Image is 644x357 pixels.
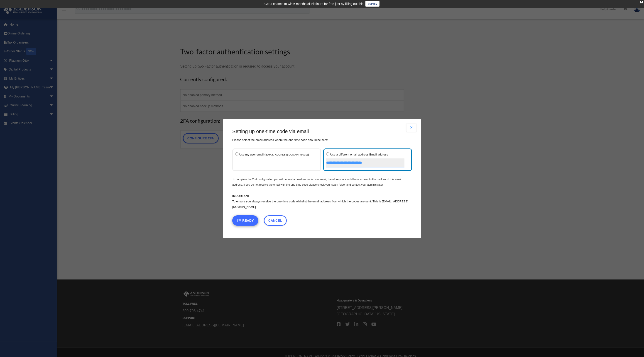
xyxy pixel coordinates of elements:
p: Please select the email address where the one-time code should be sent: [232,137,412,143]
small: [EMAIL_ADDRESS][DOMAIN_NAME] [265,153,308,156]
span: Use my user email ( ) [239,153,309,156]
button: I'm Ready [232,215,258,226]
a: Cancel [264,215,286,226]
div: Get a chance to win 6 months of Platinum for free just by filling out this [264,1,364,7]
button: Close modal [406,124,416,132]
a: survey [365,1,380,7]
input: Use a different email address:Email address [326,152,329,155]
b: IMPORTANT [232,194,250,197]
span: Use a different email address: [330,153,369,156]
input: Use a different email address:Email address [326,158,404,167]
label: Email address [326,151,404,168]
p: To complete the 2FA configuration you will be sent a one-time code over email, therefore you shou... [232,176,412,187]
input: Use my user email ([EMAIL_ADDRESS][DOMAIN_NAME]) [235,152,238,155]
p: To ensure you always receive the one-time code whitelist the email address from which the codes a... [232,199,412,209]
h3: Setting up one-time code via email [232,128,412,135]
div: close [640,1,643,3]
